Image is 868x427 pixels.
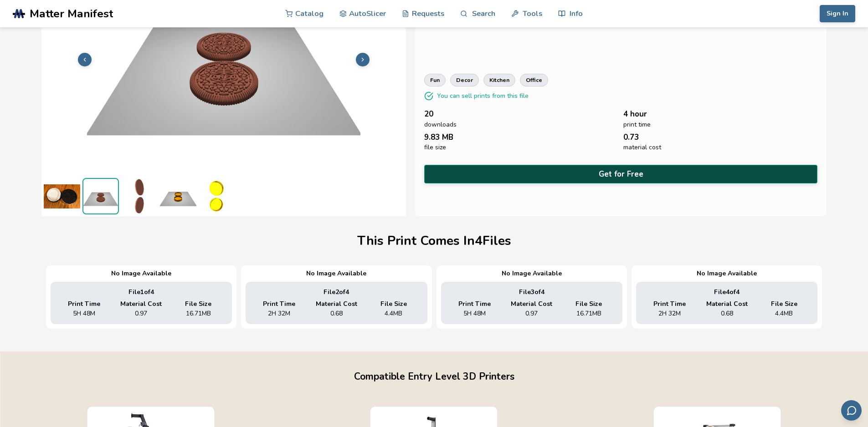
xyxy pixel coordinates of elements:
div: No Image Available [441,270,622,277]
span: 4.4 MB [775,310,793,317]
span: 20 [424,110,433,118]
button: Get for Free [424,165,818,183]
a: decor [450,74,479,86]
span: 4.4 MB [385,310,402,317]
img: White_Filling_x0.4_PIP_Print_Bed_Preview [160,178,196,214]
span: 0.97 [135,310,147,317]
span: Print Time [68,300,100,308]
span: 5H 48M [463,310,486,317]
img: Cookie_0.4_PIP_Print_Bed_Preview [83,179,118,213]
p: You can sell prints from this file [437,91,529,101]
span: 0.73 [623,133,639,142]
span: 9.83 MB [424,133,453,142]
span: file size [424,144,446,151]
button: Sign In [820,5,855,22]
span: 5H 48M [73,310,95,317]
span: 0.68 [721,310,733,317]
a: fun [424,74,446,86]
div: No Image Available [636,270,817,277]
span: File Size [185,300,211,308]
div: File 4 of 4 [643,289,811,296]
span: downloads [424,121,457,128]
h1: This Print Comes In 4 File s [357,234,511,248]
span: 4 hour [623,110,647,118]
span: 2H 32M [268,310,290,317]
a: office [520,74,548,86]
span: print time [623,121,651,128]
div: No Image Available [246,270,427,277]
span: Material Cost [120,300,162,308]
span: Material Cost [511,300,552,308]
img: Cookie_0.4_PIP_3D_Preview [121,178,158,214]
span: 0.97 [525,310,538,317]
div: File 3 of 4 [448,289,616,296]
span: 0.68 [330,310,343,317]
span: material cost [623,144,661,151]
img: White_Filling_x0.4_PIP_3D_Preview [199,178,235,214]
span: Material Cost [316,300,357,308]
span: 16.71 MB [576,310,601,317]
span: Matter Manifest [30,7,113,20]
span: Print Time [653,300,686,308]
span: 2H 32M [658,310,681,317]
span: Print Time [458,300,491,308]
span: File Size [575,300,602,308]
span: 16.71 MB [186,310,211,317]
span: Print Time [263,300,295,308]
a: kitchen [483,74,515,86]
div: File 1 of 4 [57,289,225,296]
button: Send feedback via email [841,400,862,421]
div: File 2 of 4 [252,289,420,296]
h2: Compatible Entry Level 3D Printers [9,370,859,384]
span: File Size [380,300,407,308]
span: Material Cost [706,300,748,308]
div: No Image Available [51,270,232,277]
span: File Size [771,300,797,308]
